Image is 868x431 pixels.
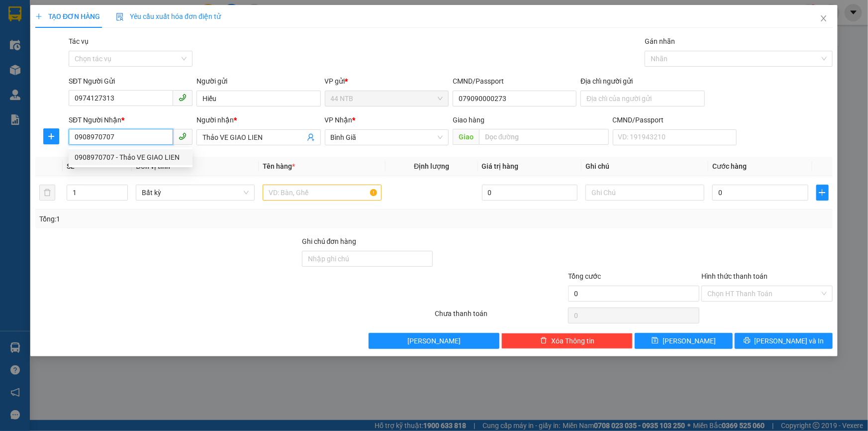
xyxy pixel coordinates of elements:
button: plus [816,185,829,201]
div: Người nhận [196,114,320,125]
div: CMND/Passport [613,114,737,125]
span: user-add [307,133,315,141]
span: [PERSON_NAME] [407,335,461,346]
label: Tác vụ [69,37,89,45]
div: SĐT Người Nhận [69,114,193,125]
button: Close [810,5,838,33]
label: Hình thức thanh toán [701,272,768,280]
span: [PERSON_NAME] và In [755,335,824,346]
span: plus [817,189,828,197]
input: Ghi chú đơn hàng [302,251,433,267]
div: Chưa thanh toán [434,308,568,325]
span: 44 NTB [331,91,443,106]
span: Giao hàng [453,116,484,124]
img: icon [116,13,124,21]
input: Dọc đường [479,129,609,145]
div: 0908970707 - Thảo VE GIAO LIEN [75,152,187,163]
div: CMND/Passport [453,76,577,87]
div: Tổng: 1 [39,214,335,224]
span: phone [179,132,187,140]
input: VD: Bàn, Ghế [263,185,382,201]
span: Định lượng [414,162,449,170]
button: printer[PERSON_NAME] và In [735,333,833,349]
span: Tổng cước [568,272,601,280]
div: 0908970707 - Thảo VE GIAO LIEN [69,149,193,165]
span: plus [44,132,59,140]
input: Địa chỉ của người gửi [580,91,704,107]
div: VP gửi [325,76,449,87]
div: Người gửi [196,76,320,87]
span: VP Nhận [325,116,353,124]
span: [PERSON_NAME] [663,335,716,346]
span: Xóa Thông tin [551,335,594,346]
span: printer [744,337,751,345]
button: save[PERSON_NAME] [635,333,733,349]
span: Bình Giã [331,130,443,145]
span: Giao [453,129,479,145]
span: Giá trị hàng [482,162,519,170]
span: phone [179,94,187,102]
button: delete [39,185,55,201]
span: TẠO ĐƠN HÀNG [35,12,100,20]
button: deleteXóa Thông tin [501,333,633,349]
span: plus [35,13,42,20]
span: delete [540,337,547,345]
span: Yêu cầu xuất hóa đơn điện tử [116,12,221,20]
button: plus [43,128,59,144]
span: SL [67,162,75,170]
input: 0 [482,185,578,201]
span: Bất kỳ [142,185,249,200]
span: close [820,14,828,22]
span: Cước hàng [712,162,747,170]
span: Tên hàng [263,162,295,170]
label: Ghi chú đơn hàng [302,237,357,245]
button: [PERSON_NAME] [369,333,500,349]
div: SĐT Người Gửi [69,76,193,87]
input: Ghi Chú [585,185,704,201]
div: Địa chỉ người gửi [580,76,704,87]
label: Gán nhãn [645,37,675,45]
span: save [652,337,659,345]
th: Ghi chú [581,157,708,176]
